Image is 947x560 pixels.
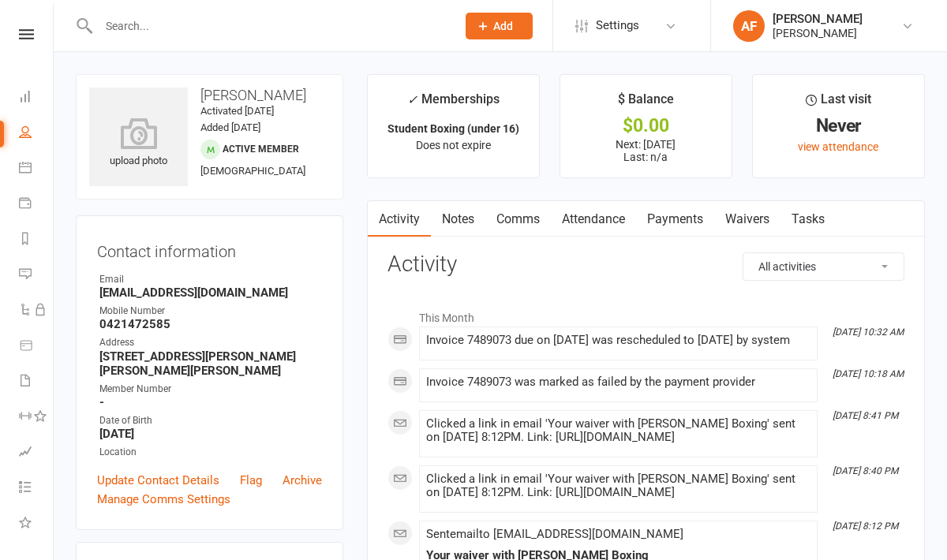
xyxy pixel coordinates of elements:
strong: Student Boxing (under 16) [387,122,519,135]
time: Activated [DATE] [200,105,274,117]
i: [DATE] 8:12 PM [833,521,898,532]
a: Manage Comms Settings [97,490,230,509]
h3: [PERSON_NAME] [89,88,330,103]
a: What's New [19,506,54,542]
div: Date of Birth [99,413,322,428]
strong: [EMAIL_ADDRESS][DOMAIN_NAME] [99,286,322,300]
div: [PERSON_NAME] [773,26,863,40]
div: Invoice 7489073 was marked as failed by the payment provider [426,375,810,389]
span: Add [493,20,513,32]
a: Flag [240,471,262,490]
a: People [19,116,54,151]
i: [DATE] 8:41 PM [833,410,898,421]
i: [DATE] 8:40 PM [833,465,898,476]
strong: [STREET_ADDRESS][PERSON_NAME][PERSON_NAME][PERSON_NAME] [99,349,322,378]
input: Search... [94,15,445,37]
a: Activity [368,201,431,237]
a: Waivers [714,201,780,237]
span: [DEMOGRAPHIC_DATA] [200,165,305,177]
div: Invoice 7489073 due on [DATE] was rescheduled to [DATE] by system [426,334,810,347]
div: Address [99,335,322,350]
h3: Contact information [97,237,322,260]
div: AF [733,10,765,42]
span: Settings [596,8,639,43]
div: Member Number [99,382,322,397]
i: [DATE] 10:32 AM [833,327,904,338]
p: Next: [DATE] Last: n/a [575,138,717,163]
div: $0.00 [575,118,717,134]
div: Clicked a link in email 'Your waiver with [PERSON_NAME] Boxing' sent on [DATE] 8:12PM. Link: [URL... [426,417,810,444]
a: Assessments [19,435,54,471]
div: Location [99,445,322,460]
a: Archive [283,471,322,490]
a: Product Sales [19,329,54,364]
div: upload photo [89,118,188,170]
div: Last visit [806,89,871,118]
a: Reports [19,222,54,258]
strong: 0421472585 [99,317,322,331]
strong: [DATE] [99,427,322,441]
a: Calendar [19,151,54,187]
div: Email [99,272,322,287]
a: Attendance [551,201,636,237]
i: ✓ [407,92,417,107]
h3: Activity [387,252,904,277]
div: Mobile Number [99,304,322,319]
button: Add [466,13,533,39]
div: [PERSON_NAME] [773,12,863,26]
span: Does not expire [416,139,491,151]
a: Notes [431,201,485,237]
div: Memberships [407,89,500,118]
div: $ Balance [618,89,674,118]
div: Clicked a link in email 'Your waiver with [PERSON_NAME] Boxing' sent on [DATE] 8:12PM. Link: [URL... [426,472,810,499]
time: Added [DATE] [200,121,260,133]
div: Never [767,118,910,134]
span: Active member [223,144,299,155]
li: This Month [387,301,904,327]
i: [DATE] 10:18 AM [833,368,904,379]
a: Tasks [780,201,836,237]
span: Sent email to [EMAIL_ADDRESS][DOMAIN_NAME] [426,527,683,541]
a: Payments [636,201,714,237]
a: view attendance [798,140,878,153]
a: Comms [485,201,551,237]
a: Update Contact Details [97,471,219,490]
a: Dashboard [19,80,54,116]
a: Payments [19,187,54,222]
strong: - [99,395,322,409]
